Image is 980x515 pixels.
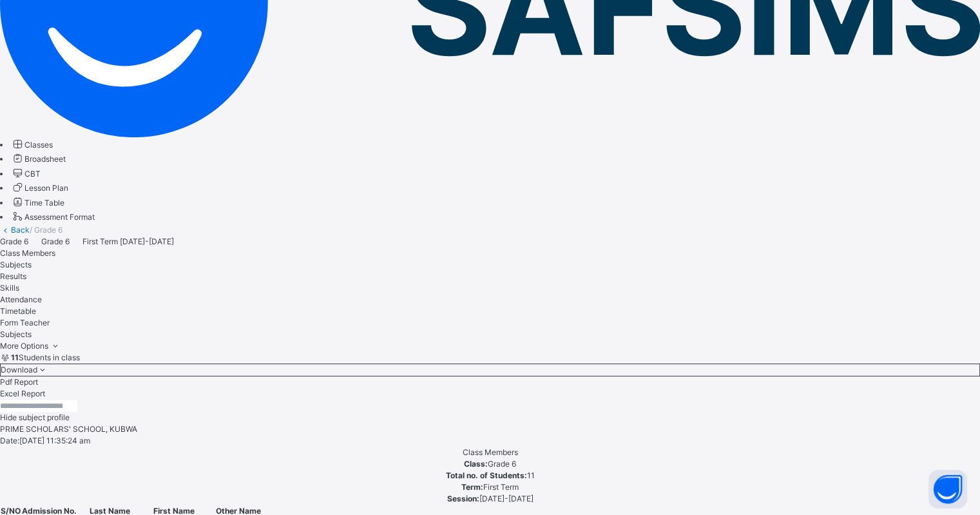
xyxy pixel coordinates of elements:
[479,494,533,503] span: [DATE]-[DATE]
[527,471,535,480] span: 11
[11,353,80,362] span: Students in class
[488,459,516,469] span: Grade 6
[447,494,479,503] span: Session:
[11,198,64,208] a: Time Table
[11,225,30,235] a: Back
[461,482,483,492] span: Term:
[24,140,53,150] span: Classes
[24,183,68,193] span: Lesson Plan
[11,353,19,362] b: 11
[11,140,53,150] a: Classes
[464,459,488,469] span: Class:
[483,482,519,492] span: First Term
[11,212,95,222] a: Assessment Format
[463,447,518,457] span: Class Members
[928,470,967,509] button: Open asap
[82,237,174,246] span: First Term [DATE]-[DATE]
[24,212,95,222] span: Assessment Format
[1,365,37,374] span: Download
[24,198,64,208] span: Time Table
[11,169,41,179] a: CBT
[41,237,70,246] span: Grade 6
[11,154,66,164] a: Broadsheet
[446,471,527,480] span: Total no. of Students:
[30,225,62,235] span: / Grade 6
[19,436,90,445] span: [DATE] 11:35:24 am
[24,154,66,164] span: Broadsheet
[24,169,41,179] span: CBT
[11,183,68,193] a: Lesson Plan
